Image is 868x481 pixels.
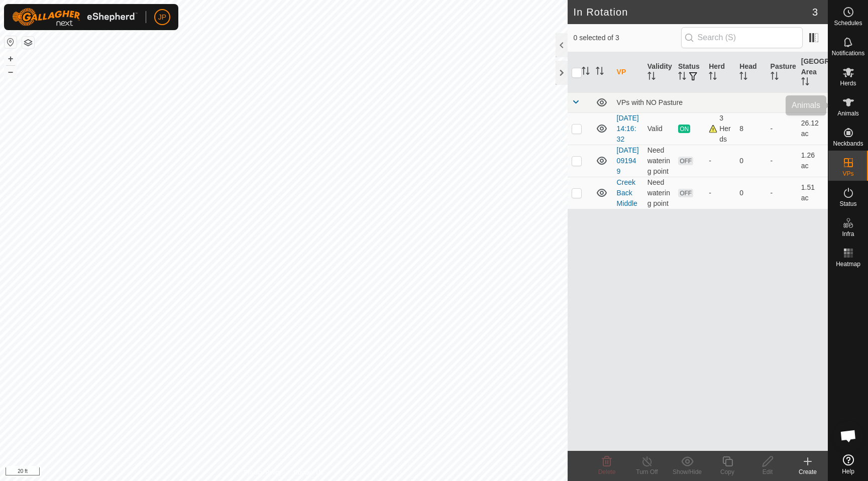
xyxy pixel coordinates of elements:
[681,27,803,48] input: Search (S)
[598,468,616,475] span: Delete
[834,20,862,26] span: Schedules
[771,73,779,81] p-sorticon: Activate to sort
[678,73,686,81] p-sorticon: Activate to sort
[840,80,856,86] span: Herds
[833,421,863,451] a: Open chat
[617,146,639,175] a: [DATE] 091949
[647,73,656,81] p-sorticon: Activate to sort
[643,112,674,145] td: Valid
[801,79,809,87] p-sorticon: Activate to sort
[613,52,643,93] th: VP
[617,178,637,207] a: Creek Back Middle
[678,157,693,165] span: OFF
[705,52,735,93] th: Herd
[244,468,282,477] a: Privacy Policy
[293,468,323,477] a: Contact Us
[797,145,828,177] td: 1.26 ac
[643,177,674,209] td: Need watering point
[747,467,788,476] div: Edit
[12,8,138,26] img: Gallagher Logo
[709,113,731,145] div: 3 Herds
[735,52,766,93] th: Head
[735,177,766,209] td: 0
[643,52,674,93] th: Validity
[582,68,590,76] p-sorticon: Activate to sort
[709,156,731,166] div: -
[22,37,34,49] button: Map Layers
[842,231,854,237] span: Infra
[5,36,17,48] button: Reset Map
[828,450,868,478] a: Help
[709,188,731,198] div: -
[617,98,824,106] div: VPs with NO Pasture
[735,145,766,177] td: 0
[839,201,856,207] span: Status
[842,171,853,177] span: VPs
[767,52,797,93] th: Pasture
[5,66,17,78] button: –
[707,467,747,476] div: Copy
[735,112,766,145] td: 8
[797,112,828,145] td: 26.12 ac
[5,53,17,65] button: +
[643,145,674,177] td: Need watering point
[596,68,604,76] p-sorticon: Activate to sort
[836,261,860,267] span: Heatmap
[812,5,818,20] span: 3
[667,467,707,476] div: Show/Hide
[617,114,639,143] a: [DATE] 14:16:32
[842,468,854,474] span: Help
[674,52,705,93] th: Status
[574,6,812,18] h2: In Rotation
[709,73,717,81] p-sorticon: Activate to sort
[767,145,797,177] td: -
[832,50,864,56] span: Notifications
[739,73,747,81] p-sorticon: Activate to sort
[767,177,797,209] td: -
[574,33,681,43] span: 0 selected of 3
[788,467,828,476] div: Create
[833,141,863,147] span: Neckbands
[797,52,828,93] th: [GEOGRAPHIC_DATA] Area
[837,110,859,116] span: Animals
[797,177,828,209] td: 1.51 ac
[627,467,667,476] div: Turn Off
[678,125,690,133] span: ON
[678,189,693,197] span: OFF
[158,12,166,23] span: JP
[767,112,797,145] td: -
